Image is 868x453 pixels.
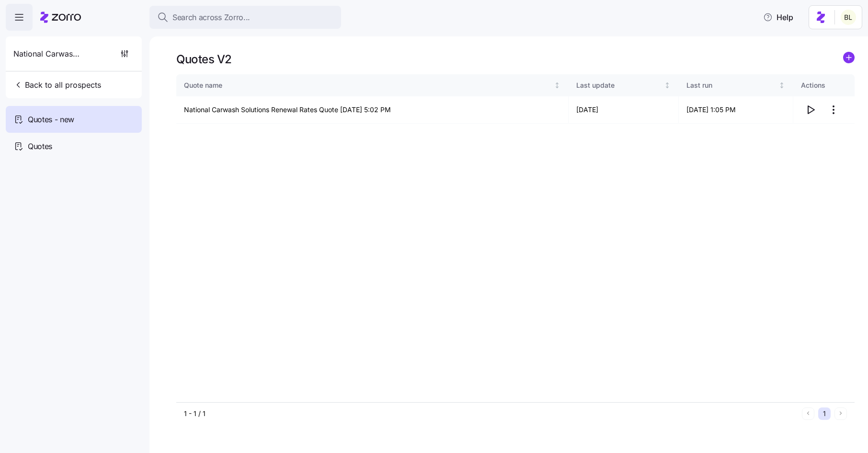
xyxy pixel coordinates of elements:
[28,140,52,152] span: Quotes
[755,8,801,27] button: Help
[569,74,679,96] th: Last updateNot sorted
[576,80,662,91] div: Last update
[176,74,569,96] th: Quote nameNot sorted
[818,407,831,420] button: 1
[176,96,569,124] td: National Carwash Solutions Renewal Rates Quote [DATE] 5:02 PM
[176,52,232,67] h1: Quotes V2
[801,80,847,91] div: Actions
[834,407,847,420] button: Next page
[172,12,250,23] span: Search across Zorro...
[679,96,793,124] td: [DATE] 1:05 PM
[28,114,74,126] span: Quotes - new
[841,10,856,25] img: 2fabda6663eee7a9d0b710c60bc473af
[6,106,142,133] a: Quotes - new
[13,79,101,91] span: Back to all prospects
[679,74,793,96] th: Last runNot sorted
[6,133,142,160] a: Quotes
[184,80,552,91] div: Quote name
[184,409,798,418] div: 1 - 1 / 1
[10,75,105,94] button: Back to all prospects
[763,12,793,23] span: Help
[149,6,341,29] button: Search across Zorro...
[778,82,785,89] div: Not sorted
[554,82,560,89] div: Not sorted
[664,82,671,89] div: Not sorted
[686,80,777,91] div: Last run
[802,407,814,420] button: Previous page
[13,48,82,60] span: National Carwash Solutions
[843,52,855,63] svg: add icon
[843,52,855,67] a: add icon
[569,96,679,124] td: [DATE]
